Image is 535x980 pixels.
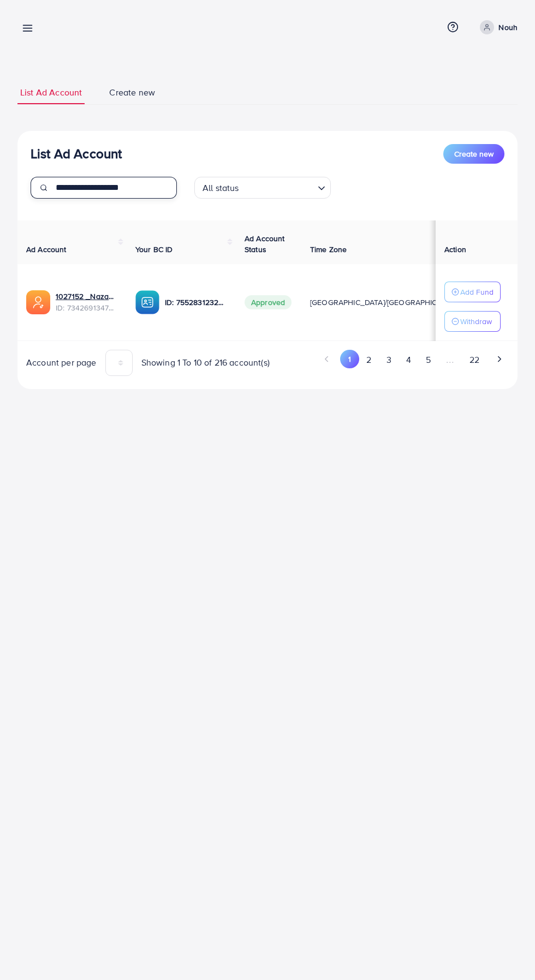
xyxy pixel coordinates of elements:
button: Withdraw [444,311,501,332]
span: ID: 7342691347926794242 [56,302,118,313]
span: Create new [454,148,494,159]
button: Go to page 22 [462,350,486,370]
a: 1027152 _Nazaagency_005 [56,291,118,302]
p: Add Fund [460,285,494,298]
button: Add Fund [444,282,501,302]
img: ic-ads-acc.e4c84228.svg [26,290,50,314]
p: Withdraw [460,315,492,328]
button: Go to page 3 [379,350,399,370]
button: Go to page 4 [399,350,418,370]
ul: Pagination [276,350,509,370]
span: Your BC ID [135,244,173,255]
button: Go to page 5 [418,350,438,370]
span: Action [444,244,466,255]
p: Nouh [498,21,518,34]
button: Create new [443,144,504,164]
span: Ad Account [26,244,67,255]
span: Approved [245,295,292,309]
span: All status [200,180,241,196]
a: Nouh [475,20,518,34]
p: ID: 7552831232948338704 [165,296,227,309]
div: Search for option [194,177,331,199]
button: Go to next page [490,350,509,368]
span: Account per page [26,356,97,369]
span: List Ad Account [20,86,82,99]
button: Go to page 2 [359,350,379,370]
input: Search for option [242,178,313,196]
img: ic-ba-acc.ded83a64.svg [135,290,159,314]
span: [GEOGRAPHIC_DATA]/[GEOGRAPHIC_DATA] [310,297,462,308]
div: <span class='underline'>1027152 _Nazaagency_005</span></br>7342691347926794242 [56,291,118,313]
h3: List Ad Account [31,146,122,162]
span: Create new [109,86,155,99]
span: Time Zone [310,244,347,255]
span: Showing 1 To 10 of 216 account(s) [141,356,270,369]
span: Ad Account Status [245,233,285,255]
button: Go to page 1 [340,350,359,368]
